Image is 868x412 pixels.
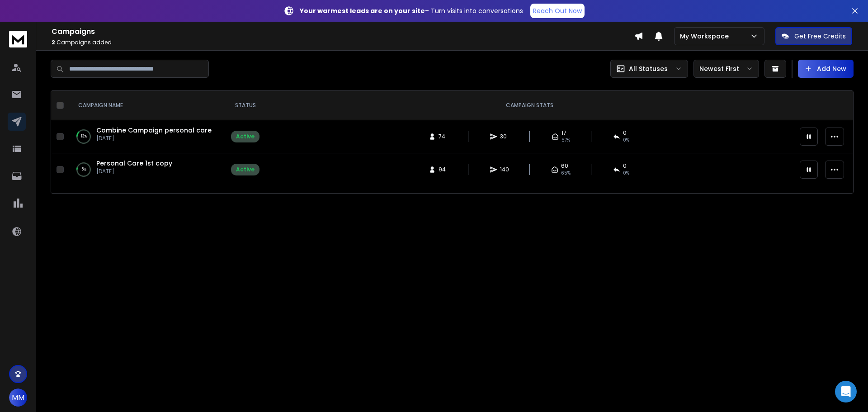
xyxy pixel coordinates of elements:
div: Open Intercom Messenger [835,381,857,403]
span: 65 % [561,170,571,177]
span: 0 % [623,170,629,177]
span: 0 [623,162,627,170]
td: 13%Combine Campaign personal care[DATE] [67,120,226,153]
p: Campaigns added [52,39,634,46]
button: Get Free Credits [775,27,852,45]
a: Combine Campaign personal care [96,126,212,135]
p: Reach Out Now [533,6,582,15]
button: Newest First [693,60,759,78]
p: My Workspace [680,32,732,41]
span: 17 [561,129,566,137]
span: 57 % [561,137,570,144]
p: 13 % [81,132,87,141]
span: 60 [561,162,568,170]
strong: Your warmest leads are on your site [300,6,425,15]
p: [DATE] [96,168,172,175]
button: MM [9,388,27,407]
span: 94 [439,166,448,173]
td: 5%Personal Care 1st copy[DATE] [67,153,226,186]
img: logo [9,31,27,47]
span: 140 [500,166,509,173]
a: Reach Out Now [530,4,585,18]
p: – Turn visits into conversations [300,6,523,15]
p: All Statuses [629,64,668,73]
span: 74 [439,133,448,140]
span: 0 % [623,137,629,144]
div: Active [236,133,255,140]
th: CAMPAIGN STATS [265,91,794,120]
th: CAMPAIGN NAME [67,91,226,120]
p: [DATE] [96,135,212,142]
span: 0 [623,129,627,137]
button: Add New [798,60,854,78]
a: Personal Care 1st copy [96,159,172,168]
div: Active [236,166,255,173]
p: Get Free Credits [794,32,846,41]
span: 30 [500,133,509,140]
h1: Campaigns [52,26,634,37]
p: 5 % [81,165,86,174]
th: STATUS [226,91,265,120]
span: 2 [52,38,55,46]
